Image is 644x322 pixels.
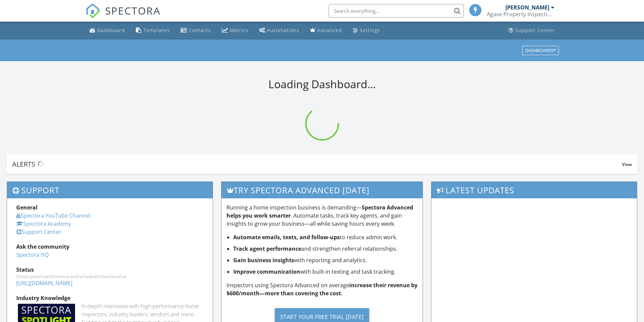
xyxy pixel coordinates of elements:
[233,245,301,252] strong: Track agent performance
[505,4,549,11] div: [PERSON_NAME]
[16,251,49,258] a: Spectora HQ
[233,233,340,241] strong: Automate emails, texts, and follow-ups
[226,281,418,297] strong: increase their revenue by $600/month—more than covering the cost
[16,266,204,274] div: Status
[16,212,90,219] a: Spectora YouTube Channel
[233,233,418,241] li: to reduce admin work.
[522,46,559,55] button: Dashboards
[267,27,299,33] div: Automations
[7,182,213,198] h3: Support
[233,268,300,275] strong: Improve communication
[178,24,214,37] a: Contacts
[515,27,555,33] div: Support Center
[86,9,161,23] a: SPECTORA
[189,27,211,33] div: Contacts
[105,3,161,18] span: SPECTORA
[233,268,418,276] li: with built-in texting and task tracking.
[350,24,383,37] a: Settings
[16,294,204,302] div: Industry Knowledge
[317,27,342,33] div: Advanced
[431,182,637,198] h3: Latest Updates
[86,3,100,18] img: The Best Home Inspection Software - Spectora
[226,204,413,219] strong: Spectora Advanced helps you work smarter
[16,228,61,236] a: Support Center
[307,24,345,37] a: Advanced
[622,162,632,167] span: View
[226,203,418,228] p: Running a home inspection business is demanding— . Automate tasks, track key agents, and gain ins...
[16,220,71,227] a: Spectora Academy
[16,279,72,287] a: [URL][DOMAIN_NAME]
[219,24,251,37] a: Metrics
[221,182,423,198] h3: Try spectora advanced [DATE]
[226,281,418,297] p: Inspectors using Spectora Advanced on average .
[257,24,302,37] a: Automations (Basic)
[506,24,557,37] a: Support Center
[233,256,418,264] li: with reporting and analytics.
[487,11,554,18] div: Agave Property Inspections, PLLC
[143,27,170,33] div: Templates
[525,48,556,53] div: Dashboards
[87,24,128,37] a: Dashboard
[233,245,418,253] li: and strengthen referral relationships.
[97,27,125,33] div: Dashboard
[16,274,204,279] div: Check system performance and scheduled maintenance.
[16,243,204,251] div: Ask the community
[133,24,172,37] a: Templates
[230,27,248,33] div: Metrics
[329,4,464,18] input: Search everything...
[16,204,38,211] strong: General
[12,159,622,169] div: Alerts
[233,256,294,264] strong: Gain business insights
[360,27,380,33] div: Settings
